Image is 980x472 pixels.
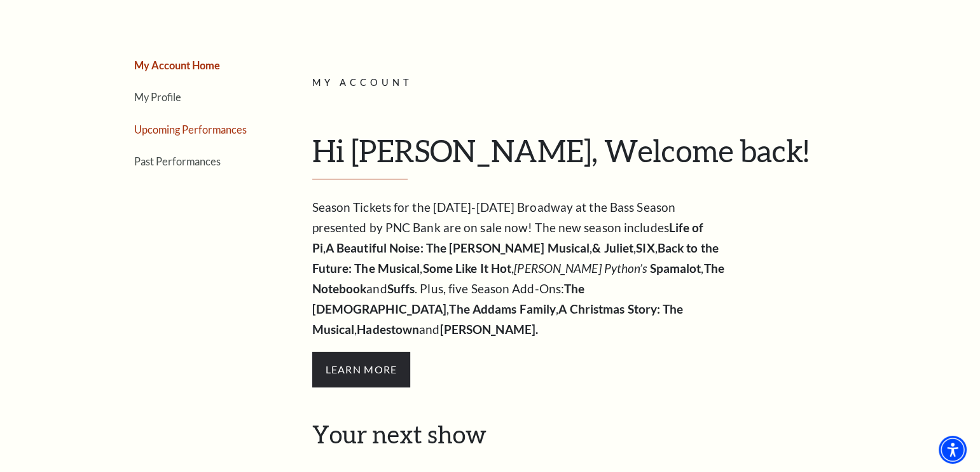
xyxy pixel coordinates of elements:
[312,132,875,179] h1: Hi [PERSON_NAME], Welcome back!
[312,261,724,296] strong: The Notebook
[134,155,221,167] a: Past Performances
[387,281,415,296] strong: Suffs
[134,123,247,135] a: Upcoming Performances
[514,261,647,275] em: [PERSON_NAME] Python’s
[357,322,419,337] strong: Hadestown
[312,240,719,275] strong: Back to the Future: The Musical
[312,352,411,387] span: Learn More
[312,281,585,316] strong: The [DEMOGRAPHIC_DATA]
[134,59,220,71] a: My Account Home
[312,361,411,376] a: Hamilton Learn More
[592,240,633,255] strong: & Juliet
[326,240,590,255] strong: A Beautiful Noise: The [PERSON_NAME] Musical
[440,322,538,337] strong: [PERSON_NAME].
[449,302,556,316] strong: The Addams Family
[636,240,654,255] strong: SIX
[312,420,875,449] h2: Your next show
[423,261,512,275] strong: Some Like It Hot
[134,91,181,103] a: My Profile
[650,261,701,275] strong: Spamalot
[312,77,413,88] span: My Account
[939,436,967,464] div: Accessibility Menu
[312,197,726,340] p: Season Tickets for the [DATE]-[DATE] Broadway at the Bass Season presented by PNC Bank are on sal...
[312,302,684,337] strong: A Christmas Story: The Musical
